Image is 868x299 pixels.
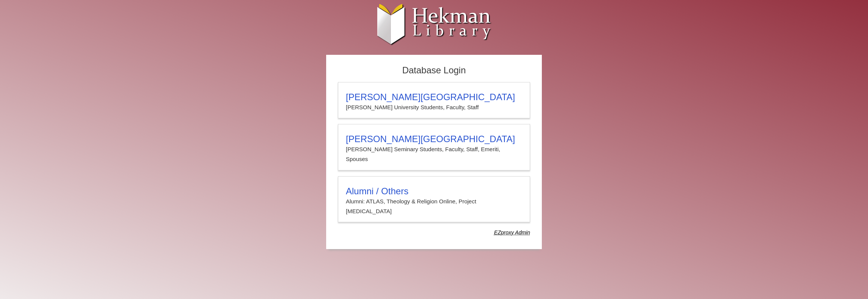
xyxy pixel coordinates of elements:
summary: Alumni / OthersAlumni: ATLAS, Theology & Religion Online, Project [MEDICAL_DATA] [346,186,522,217]
dfn: Use Alumni login [494,229,530,235]
h3: Alumni / Others [346,186,522,197]
a: [PERSON_NAME][GEOGRAPHIC_DATA][PERSON_NAME] University Students, Faculty, Staff [338,82,530,118]
h3: [PERSON_NAME][GEOGRAPHIC_DATA] [346,134,522,144]
h3: [PERSON_NAME][GEOGRAPHIC_DATA] [346,92,522,102]
a: [PERSON_NAME][GEOGRAPHIC_DATA][PERSON_NAME] Seminary Students, Faculty, Staff, Emeriti, Spouses [338,124,530,170]
p: [PERSON_NAME] Seminary Students, Faculty, Staff, Emeriti, Spouses [346,144,522,164]
p: Alumni: ATLAS, Theology & Religion Online, Project [MEDICAL_DATA] [346,197,522,217]
p: [PERSON_NAME] University Students, Faculty, Staff [346,102,522,112]
h2: Database Login [334,63,534,78]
